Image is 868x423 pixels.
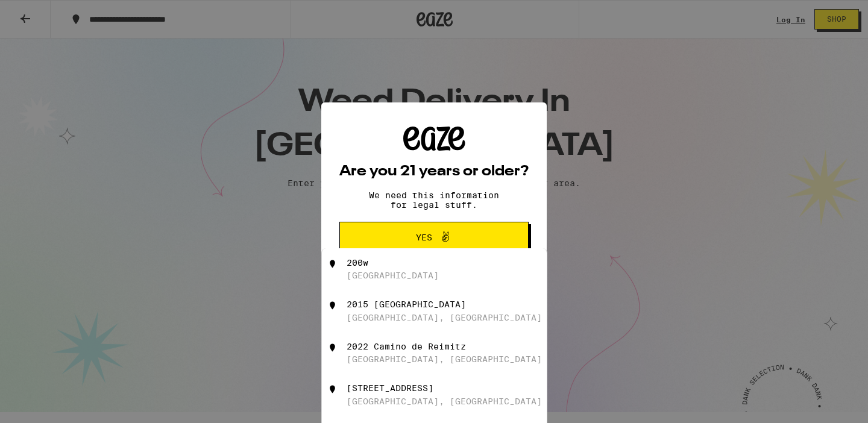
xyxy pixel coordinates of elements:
[347,313,542,322] div: [GEOGRAPHIC_DATA], [GEOGRAPHIC_DATA]
[7,8,87,18] span: Hi. Need any help?
[327,299,339,312] img: 2015 Birch Road
[359,190,509,210] p: We need this information for legal stuff.
[327,258,339,270] img: 200w
[416,233,432,242] span: Yes
[347,383,433,393] div: [STREET_ADDRESS]
[327,342,339,354] img: 2022 Camino de Reimitz
[347,354,542,364] div: [GEOGRAPHIC_DATA], [GEOGRAPHIC_DATA]
[347,299,466,309] div: 2015 [GEOGRAPHIC_DATA]
[347,258,368,268] div: 200w
[339,164,529,179] h2: Are you 21 years or older?
[347,396,542,406] div: [GEOGRAPHIC_DATA], [GEOGRAPHIC_DATA]
[347,342,466,351] div: 2022 Camino de Reimitz
[327,383,339,395] img: 2093 Via Del Torrie
[339,222,529,253] button: Yes
[347,271,439,280] div: [GEOGRAPHIC_DATA]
